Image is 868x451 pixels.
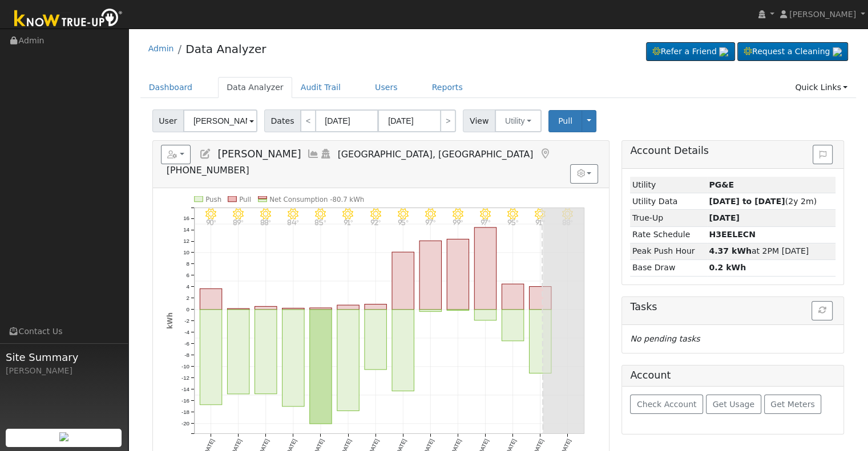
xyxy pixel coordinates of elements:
[737,42,848,62] a: Request a Cleaning
[630,395,703,414] button: Check Account
[217,148,301,160] span: [PERSON_NAME]
[181,420,190,426] text: -20
[548,110,582,132] button: Pull
[184,318,189,324] text: -2
[264,109,301,132] span: Dates
[630,193,706,210] td: Utility Data
[764,395,822,414] button: Get Meters
[269,196,364,204] text: Net Consumption -80.7 kWh
[6,365,122,377] div: [PERSON_NAME]
[535,208,546,219] i: 8/13 - Clear
[365,310,386,369] rect: onclick=""
[447,239,469,310] rect: onclick=""
[165,312,173,329] text: kWh
[786,77,856,98] a: Quick Links
[183,226,189,233] text: 14
[315,208,326,219] i: 8/05 - Clear
[200,310,221,405] rect: onclick=""
[425,208,436,219] i: 8/09 - Clear
[531,219,550,225] p: 91°
[140,77,201,98] a: Dashboard
[309,308,331,310] rect: onclick=""
[320,148,332,160] a: Login As (last Never)
[789,10,856,19] span: [PERSON_NAME]
[6,350,122,365] span: Site Summary
[630,226,706,243] td: Rate Schedule
[630,210,706,226] td: True-Up
[365,304,386,309] rect: onclick=""
[770,400,815,409] span: Get Meters
[282,310,304,407] rect: onclick=""
[475,219,495,225] p: 97°
[228,219,248,225] p: 89°
[558,116,572,125] span: Pull
[423,77,471,98] a: Reports
[186,306,189,312] text: 0
[630,145,835,157] h5: Account Details
[337,310,359,411] rect: onclick=""
[184,340,189,347] text: -6
[529,310,551,373] rect: onclick=""
[812,301,833,320] button: Refresh
[529,286,551,309] rect: onclick=""
[284,219,303,225] p: 84°
[183,109,257,132] input: Select a User
[185,42,266,56] a: Data Analyzer
[181,386,190,392] text: -14
[184,352,189,358] text: -8
[227,310,249,394] rect: onclick=""
[337,305,359,310] rect: onclick=""
[474,310,496,320] rect: onclick=""
[9,6,128,32] img: Know True-Up
[181,397,189,404] text: -16
[338,149,534,160] span: [GEOGRAPHIC_DATA], [GEOGRAPHIC_DATA]
[507,208,518,219] i: 8/12 - Clear
[813,145,833,164] button: Issue History
[255,306,276,310] rect: onclick=""
[713,400,754,409] span: Get Usage
[181,409,189,415] text: -18
[393,219,413,225] p: 95°
[260,208,271,219] i: 8/03 - Clear
[148,44,174,53] a: Admin
[630,369,671,381] h5: Account
[707,243,836,259] td: at 2PM [DATE]
[186,283,189,290] text: 4
[205,196,221,204] text: Push
[256,219,275,225] p: 88°
[502,310,523,341] rect: onclick=""
[218,77,292,98] a: Data Analyzer
[300,109,316,132] a: <
[292,77,349,98] a: Audit Trail
[366,219,385,225] p: 92°
[152,109,184,132] span: User
[397,208,408,219] i: 8/08 - Clear
[59,432,68,441] img: retrieve
[630,301,835,313] h5: Tasks
[227,308,249,310] rect: onclick=""
[637,400,697,409] span: Check Account
[480,208,491,219] i: 8/11 - Clear
[183,249,189,255] text: 10
[495,109,542,132] button: Utility
[186,295,189,301] text: 2
[255,310,276,394] rect: onclick=""
[706,395,761,414] button: Get Usage
[453,208,463,219] i: 8/10 - Clear
[474,227,496,310] rect: onclick=""
[709,263,746,272] strong: 0.2 kWh
[440,109,456,132] a: >
[421,219,440,225] p: 97°
[181,363,190,369] text: -10
[183,238,189,244] text: 12
[630,177,706,193] td: Utility
[342,208,353,219] i: 8/06 - Clear
[646,42,735,62] a: Refer a Friend
[307,148,320,160] a: Multi-Series Graph
[183,215,189,221] text: 16
[833,47,842,56] img: retrieve
[186,272,189,278] text: 6
[709,213,740,222] strong: [DATE]
[205,208,216,219] i: 8/01 - Clear
[719,47,728,56] img: retrieve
